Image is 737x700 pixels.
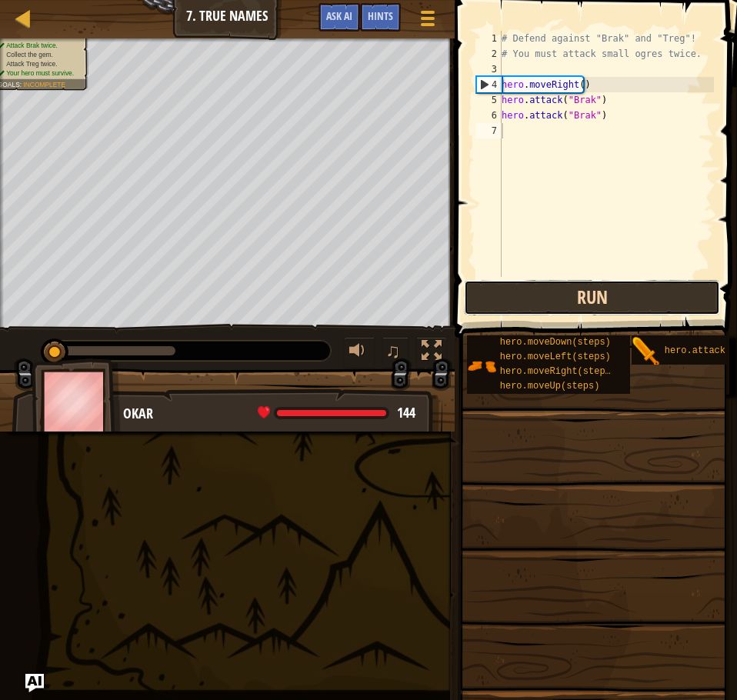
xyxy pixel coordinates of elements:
span: Attack Treg twice. [6,60,57,68]
span: Hints [368,8,393,23]
span: hero.moveLeft(steps) [500,352,611,362]
button: Ask AI [25,674,44,692]
div: 4 [477,77,502,92]
span: Attack Brak twice. [6,42,58,49]
div: Okar [123,404,427,424]
button: Show game menu [409,3,447,39]
div: 7 [476,123,502,138]
div: 6 [476,108,502,123]
span: Ask AI [326,8,352,23]
button: Toggle fullscreen [416,337,447,368]
span: : [20,81,24,88]
div: 2 [476,46,502,62]
span: hero.moveDown(steps) [500,337,611,348]
button: ♫ [382,337,409,368]
div: 5 [476,92,502,108]
button: Run [464,280,720,315]
img: portrait.png [632,337,661,366]
span: Collect the gem. [6,51,53,58]
div: 3 [476,62,502,77]
img: thang_avatar_frame.png [32,358,121,444]
div: 1 [476,31,502,46]
span: Incomplete [23,81,65,88]
span: ♫ [385,339,401,362]
span: 144 [397,403,415,422]
button: Adjust volume [344,337,375,368]
span: Your hero must survive. [6,69,74,77]
img: portrait.png [467,352,496,381]
div: health: 144 / 144 [258,406,415,420]
span: hero.moveUp(steps) [500,381,600,392]
span: hero.moveRight(steps) [500,366,616,377]
button: Ask AI [318,3,360,32]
